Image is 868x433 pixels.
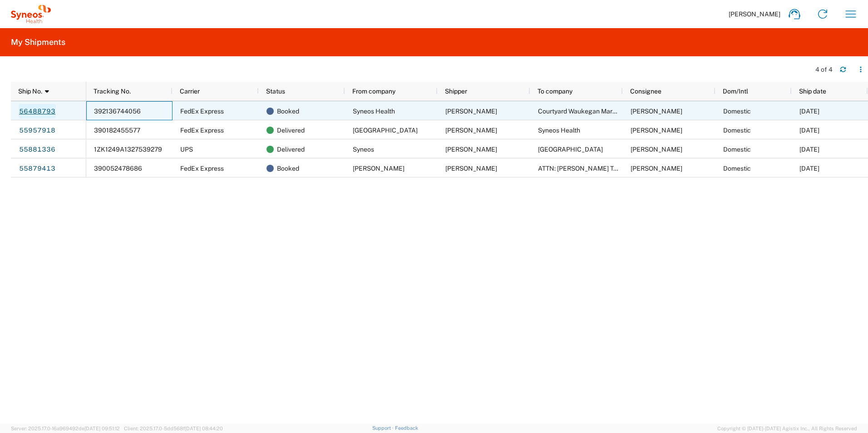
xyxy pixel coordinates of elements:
span: UPS [180,146,193,153]
span: Syneos [353,146,374,153]
a: 55957918 [19,123,56,138]
span: Syneos Health [538,127,580,134]
span: FedEx Express [180,127,224,134]
span: Domestic [723,108,751,115]
span: Shipper [445,88,467,95]
span: Patricia Oates [445,127,497,134]
span: 06/16/2025 [799,165,819,172]
a: Support [372,425,395,431]
span: Booked [277,159,299,178]
span: 06/16/2025 [799,146,819,153]
a: 55881336 [19,142,56,157]
span: 392136744056 [94,108,141,115]
span: Carrier [180,88,200,95]
span: Dom/Intl [723,88,748,95]
a: Feedback [395,425,418,431]
span: Domestic [723,165,751,172]
span: Marriott Tacoma Downtown [353,127,418,134]
span: 1ZK1249A1327539279 [94,146,162,153]
span: ATTN: Patricia Oates Marriott Tacoma Downtown [538,165,666,172]
span: Delivered [277,121,305,140]
span: To company [538,88,572,95]
span: Delivered [277,140,305,159]
span: Patricia Oates [631,146,682,153]
span: Marissa Vitha [631,127,682,134]
span: 390182455577 [94,127,140,134]
span: Client: 2025.17.0-5dd568f [124,426,223,431]
span: Ship date [799,88,826,95]
span: [PERSON_NAME] [729,10,780,18]
span: [DATE] 09:51:12 [84,426,120,431]
span: Becky McConnell [445,146,497,153]
div: 4 of 4 [815,65,833,74]
span: Booked [277,102,299,121]
span: Consignee [630,88,661,95]
span: Syneos Health [353,108,395,115]
span: Server: 2025.17.0-16a969492de [11,426,120,431]
a: 56488793 [19,104,56,118]
span: From company [352,88,395,95]
span: 08/18/2025 [799,108,819,115]
span: FedEx Express [180,108,224,115]
span: 390052478686 [94,165,142,172]
span: Rebecca McConnell [445,165,497,172]
span: Marriott Tacoma Downtown [538,146,603,153]
span: Domestic [723,146,751,153]
h2: My Shipments [11,37,65,48]
span: Rebecca McConnell [353,165,404,172]
span: 06/22/2025 [799,127,819,134]
span: Status [266,88,285,95]
span: [DATE] 08:44:20 [185,426,223,431]
a: 55879413 [19,161,56,176]
span: Ship No. [18,88,42,95]
span: Tracking No. [94,88,131,95]
span: Marissa Vitha [445,108,497,115]
span: Domestic [723,127,751,134]
span: Rebecca McConnell [631,108,682,115]
span: Copyright © [DATE]-[DATE] Agistix Inc., All Rights Reserved [717,424,857,433]
span: FedEx Express [180,165,224,172]
span: Courtyard Waukegan Marriott [538,108,624,115]
span: Patricia Oates [631,165,682,172]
